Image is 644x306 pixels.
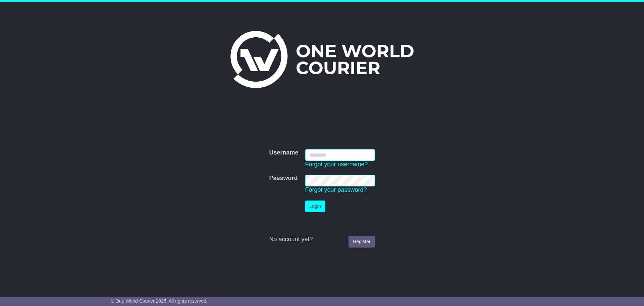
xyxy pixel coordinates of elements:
[230,31,414,88] img: One World
[305,186,367,193] a: Forgot your password?
[111,298,208,304] span: © One World Courier 2025. All rights reserved.
[348,236,375,248] a: Register
[305,201,325,212] button: Login
[269,236,375,243] div: No account yet?
[269,149,298,157] label: Username
[269,175,298,182] label: Password
[305,161,368,168] a: Forgot your username?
